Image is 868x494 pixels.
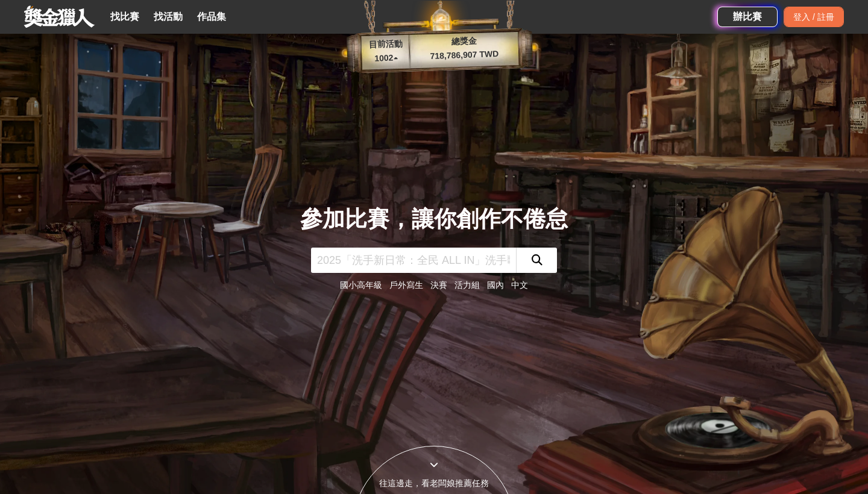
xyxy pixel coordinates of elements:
[511,280,528,290] a: 中文
[340,280,382,290] a: 國小高年級
[192,8,231,25] a: 作品集
[300,202,568,236] div: 參加比賽，讓你創作不倦怠
[717,7,778,27] a: 辦比賽
[409,33,518,49] p: 總獎金
[105,8,144,25] a: 找比賽
[149,8,187,25] a: 找活動
[454,280,480,290] a: 活力組
[311,248,516,273] input: 2025「洗手新日常：全民 ALL IN」洗手歌全台徵選
[784,7,844,27] div: 登入 / 註冊
[487,280,504,290] a: 國內
[410,47,519,63] p: 718,786,907 TWD
[389,280,423,290] a: 戶外寫生
[430,280,447,290] a: 決賽
[362,51,410,66] p: 1002 ▴
[361,37,410,52] p: 目前活動
[353,477,515,490] div: 往這邊走，看老闆娘推薦任務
